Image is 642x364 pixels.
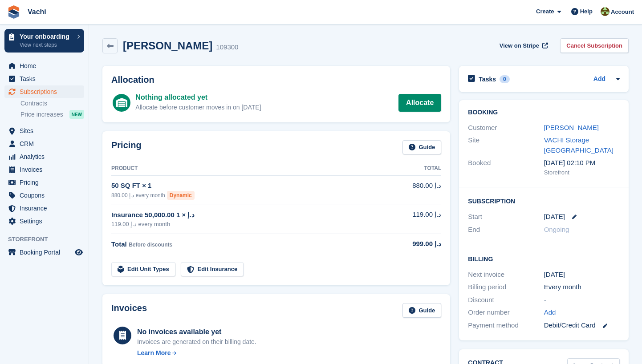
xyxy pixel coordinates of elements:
a: menu [4,150,84,163]
div: End [468,225,544,235]
p: Your onboarding [20,33,73,40]
h2: Invoices [111,303,147,318]
a: Allocate [398,94,441,112]
span: Ongoing [544,226,569,233]
div: Learn More [137,348,171,358]
div: Storefront [544,168,620,177]
td: 119.00 د.إ [382,205,441,234]
div: Allocate before customer moves in on [DATE] [135,103,261,112]
span: Settings [20,215,73,227]
p: View next steps [20,41,73,49]
div: Next invoice [468,270,544,280]
span: Home [20,60,73,72]
a: menu [4,60,84,72]
span: Before discounts [129,242,172,248]
a: Guide [402,140,442,155]
a: Contracts [20,99,84,108]
a: Your onboarding View next steps [4,29,84,53]
a: View on Stripe [496,38,550,53]
div: Billing period [468,282,544,292]
div: 109300 [216,42,238,53]
span: Create [536,7,554,16]
div: [DATE] 02:10 PM [544,158,620,168]
div: [DATE] [544,270,620,280]
a: menu [4,215,84,227]
h2: Pricing [111,140,142,155]
div: 50 SQ FT × 1 [111,181,382,191]
span: Storefront [8,235,89,244]
a: menu [4,163,84,176]
div: Every month [544,282,620,292]
span: Tasks [20,73,73,85]
a: [PERSON_NAME] [544,124,599,131]
span: Booking Portal [20,246,73,259]
div: Payment method [468,320,544,331]
h2: Tasks [479,75,496,83]
span: Invoices [20,163,73,176]
div: Invoices are generated on their billing date. [137,337,256,347]
span: Insurance [20,202,73,214]
div: Site [468,135,544,155]
span: CRM [20,138,73,150]
a: Add [544,307,556,318]
img: Anete Gre [601,7,609,16]
span: Sites [20,125,73,137]
a: Vachi [24,4,50,19]
div: Start [468,212,544,222]
div: Order number [468,307,544,318]
div: Nothing allocated yet [135,92,261,103]
img: stora-icon-8386f47178a22dfd0bd8f6a31ec36ba5ce8667c1dd55bd0f319d3a0aa187defe.svg [7,5,20,19]
h2: [PERSON_NAME] [123,40,212,52]
div: Discount [468,295,544,305]
div: Booked [468,158,544,177]
div: - [544,295,620,305]
td: 880.00 د.إ [382,176,441,205]
span: Total [111,240,127,248]
a: menu [4,125,84,137]
a: Cancel Subscription [560,38,629,53]
div: 119.00 د.إ every month [111,220,382,229]
a: Guide [402,303,442,318]
a: Add [593,74,605,85]
a: menu [4,189,84,202]
div: Dynamic [167,191,195,200]
span: Pricing [20,176,73,189]
a: Preview store [73,247,84,258]
a: menu [4,176,84,189]
a: menu [4,202,84,214]
div: Insurance 50,000.00 د.إ × 1 [111,210,382,220]
div: No invoices available yet [137,327,256,337]
a: menu [4,73,84,85]
div: Debit/Credit Card [544,320,620,331]
h2: Booking [468,109,620,116]
a: VACHI Storage [GEOGRAPHIC_DATA] [544,136,614,154]
a: menu [4,85,84,98]
div: 999.00 د.إ [382,239,441,249]
span: Price increases [20,110,63,119]
div: Customer [468,123,544,133]
a: Edit Insurance [181,262,244,277]
span: Coupons [20,189,73,202]
a: Price increases NEW [20,109,84,119]
span: View on Stripe [500,41,539,50]
span: Subscriptions [20,85,73,98]
time: 2025-09-20 21:00:00 UTC [544,212,565,222]
a: Edit Unit Types [111,262,175,277]
span: Help [580,7,593,16]
div: 880.00 د.إ every month [111,191,382,200]
th: Product [111,162,382,176]
a: menu [4,246,84,259]
div: NEW [69,110,84,119]
h2: Allocation [111,75,441,85]
h2: Subscription [468,196,620,205]
span: Analytics [20,150,73,163]
th: Total [382,162,441,176]
div: 0 [500,75,510,83]
a: Learn More [137,348,256,358]
h2: Billing [468,254,620,263]
span: Account [611,8,634,16]
a: menu [4,138,84,150]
